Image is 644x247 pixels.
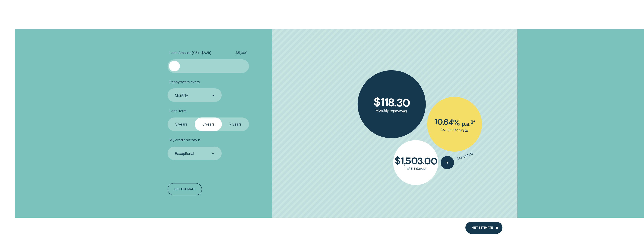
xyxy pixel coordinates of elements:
span: Loan Amount ( $5k - $63k ) [169,51,211,55]
span: My credit history is [169,138,201,142]
span: Loan Term [169,109,186,113]
label: 7 years [222,117,249,131]
div: Exceptional [175,151,194,156]
label: 5 years [195,117,222,131]
a: Get estimate [168,183,202,195]
span: Repayments every [169,80,200,84]
span: $ 5,000 [236,51,247,55]
a: Get Estimate [465,222,502,234]
span: See details [456,151,474,161]
label: 3 years [168,117,195,131]
div: Monthly [175,93,188,98]
button: See details [439,147,476,171]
